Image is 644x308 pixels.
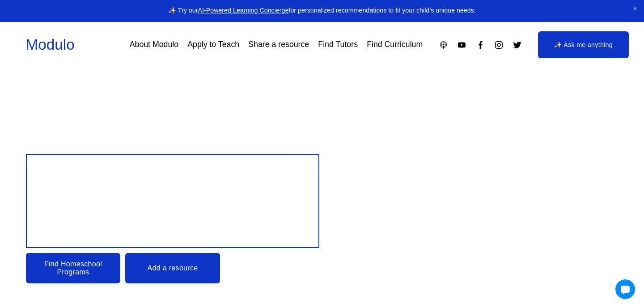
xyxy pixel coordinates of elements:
[513,40,522,50] a: Twitter
[494,40,504,50] a: Instagram
[318,37,358,52] a: Find Tutors
[35,165,298,236] span: Design your child’s Education
[187,37,239,52] a: Apply to Teach
[476,40,485,50] a: Facebook
[457,40,466,50] a: YouTube
[198,7,288,14] a: AI-Powered Learning Concierge
[26,36,75,53] a: Modulo
[367,37,423,52] a: Find Curriculum
[439,40,448,50] a: Apple Podcasts
[130,37,178,52] a: About Modulo
[125,253,220,283] a: Add a resource
[248,37,309,52] a: Share a resource
[538,31,629,58] a: ✨ Ask me anything
[26,253,121,283] a: Find Homeschool Programs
